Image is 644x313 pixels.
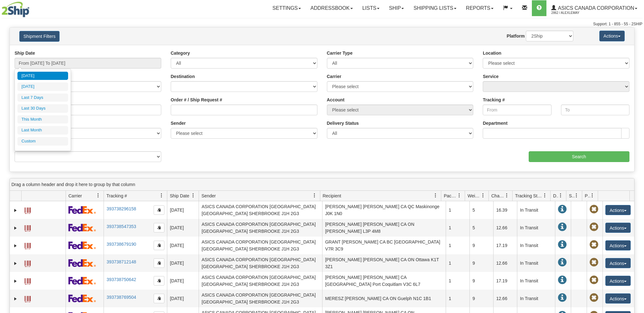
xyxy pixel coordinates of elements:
input: Search [529,151,629,162]
li: [DATE] [17,82,68,91]
img: 2 - FedEx Express® [68,259,96,267]
td: [DATE] [167,237,199,254]
span: In Transit [558,258,567,267]
td: In Transit [517,290,555,307]
td: In Transit [517,201,555,219]
a: Lists [358,0,384,16]
td: 1 [446,290,469,307]
td: [DATE] [167,272,199,290]
span: Pickup Not Assigned [590,293,598,302]
td: [DATE] [167,254,199,272]
span: Packages [444,193,457,199]
span: Weight [468,193,481,199]
a: Label [24,258,31,268]
td: 9 [469,237,493,254]
a: 393738679190 [106,242,136,247]
label: Carrier [327,73,341,80]
span: In Transit [558,276,567,285]
a: Sender filter column settings [309,190,320,201]
td: ASICS CANADA CORPORATION [GEOGRAPHIC_DATA] [GEOGRAPHIC_DATA] SHERBROOKE J1H 2G3 [199,290,322,307]
div: Support: 1 - 855 - 55 - 2SHIP [2,21,642,27]
li: Last 30 Days [17,104,68,113]
img: 2 - FedEx Express® [68,294,96,302]
span: Tracking # [106,193,127,199]
label: Delivery Status [327,120,359,126]
span: In Transit [558,293,567,302]
td: 12.66 [493,290,517,307]
td: 1 [446,219,469,237]
button: Shipment Filters [19,31,60,42]
img: 2 - FedEx Express® [68,206,96,214]
td: [PERSON_NAME] [PERSON_NAME] CA QC Maskinonge J0K 1N0 [322,201,446,219]
span: In Transit [558,205,567,214]
label: Tracking # [483,97,505,103]
td: 5 [469,201,493,219]
span: Pickup Not Assigned [590,258,598,267]
button: Actions [599,31,625,41]
a: Pickup Status filter column settings [587,190,598,201]
span: In Transit [558,240,567,249]
span: Pickup Not Assigned [590,223,598,232]
a: 393738296158 [106,206,136,211]
button: Copy to clipboard [154,258,164,268]
iframe: chat widget [629,124,643,189]
span: Shipment Issues [569,193,574,199]
button: Copy to clipboard [154,223,164,232]
img: 2 - FedEx Express® [68,224,96,232]
span: Carrier [68,193,82,199]
a: Recipient filter column settings [430,190,441,201]
button: Actions [605,276,631,286]
span: Pickup Status [585,193,590,199]
a: Expand [12,225,19,231]
span: 2862 / AlexLemay [551,10,599,16]
a: 393738769504 [106,295,136,300]
a: ASICS CANADA CORPORATION 2862 / AlexLemay [546,0,642,16]
td: 1 [446,237,469,254]
a: Ship [384,0,409,16]
td: ASICS CANADA CORPORATION [GEOGRAPHIC_DATA] [GEOGRAPHIC_DATA] SHERBROOKE J1H 2G3 [199,254,322,272]
button: Actions [605,240,631,250]
li: [DATE] [17,72,68,80]
div: grid grouping header [10,178,634,191]
a: Packages filter column settings [454,190,465,201]
span: ASICS CANADA CORPORATION [556,5,634,11]
a: Expand [12,260,19,267]
a: Carrier filter column settings [93,190,104,201]
a: Expand [12,296,19,302]
span: Ship Date [170,193,189,199]
span: Delivery Status [553,193,558,199]
span: In Transit [558,223,567,232]
a: Label [24,240,31,250]
span: Pickup Not Assigned [590,276,598,285]
a: Ship Date filter column settings [188,190,199,201]
td: 17.19 [493,272,517,290]
label: Destination [171,73,195,80]
a: Shipping lists [409,0,461,16]
a: Tracking # filter column settings [156,190,167,201]
a: Expand [12,243,19,249]
input: From [483,105,551,115]
td: 9 [469,290,493,307]
button: Actions [605,223,631,233]
td: 16.39 [493,201,517,219]
button: Copy to clipboard [154,241,164,250]
label: Platform [507,33,525,39]
label: Department [483,120,507,126]
li: Last 7 Days [17,93,68,102]
td: GRANT [PERSON_NAME] CA BC [GEOGRAPHIC_DATA] V7R 3C9 [322,237,446,254]
td: 12.66 [493,254,517,272]
a: Settings [268,0,306,16]
a: Charge filter column settings [501,190,512,201]
button: Actions [605,258,631,268]
span: Pickup Not Assigned [590,240,598,249]
span: Recipient [323,193,341,199]
td: MERESZ [PERSON_NAME] CA ON Guelph N1C 1B1 [322,290,446,307]
a: Reports [461,0,498,16]
td: In Transit [517,272,555,290]
label: Ship Date [15,50,35,56]
td: ASICS CANADA CORPORATION [GEOGRAPHIC_DATA] [GEOGRAPHIC_DATA] SHERBROOKE J1H 2G3 [199,219,322,237]
a: Label [24,293,31,303]
a: Delivery Status filter column settings [555,190,566,201]
span: Charge [491,193,505,199]
td: In Transit [517,254,555,272]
